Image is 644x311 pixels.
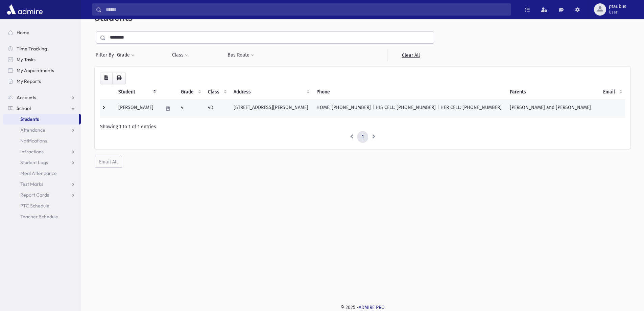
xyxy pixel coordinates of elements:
[609,9,626,15] span: User
[17,46,47,52] span: Time Tracking
[204,84,230,100] th: Class: activate to sort column ascending
[20,116,39,122] span: Students
[230,84,312,100] th: Address: activate to sort column ascending
[3,200,81,211] a: PTC Schedule
[3,114,79,125] a: Students
[609,4,626,9] span: ptaubus
[172,49,189,61] button: Class
[3,125,81,135] a: Attendance
[20,192,49,198] span: Report Cards
[20,203,49,209] span: PTC Schedule
[506,99,599,118] td: [PERSON_NAME] and [PERSON_NAME]
[387,49,434,61] a: Clear All
[3,43,81,54] a: Time Tracking
[3,135,81,146] a: Notifications
[357,131,368,143] a: 1
[3,146,81,157] a: Infractions
[20,138,47,144] span: Notifications
[312,99,506,118] td: HOME: [PHONE_NUMBER] | HIS CELL: [PHONE_NUMBER] | HER CELL: [PHONE_NUMBER]
[100,72,113,84] button: CSV
[3,211,81,222] a: Teacher Schedule
[17,78,41,84] span: My Reports
[3,103,81,114] a: School
[96,51,117,59] span: Filter By
[20,181,43,187] span: Test Marks
[20,127,45,133] span: Attendance
[3,179,81,190] a: Test Marks
[20,159,48,165] span: Student Logs
[117,49,135,61] button: Grade
[3,157,81,168] a: Student Logs
[17,29,29,36] span: Home
[20,149,44,155] span: Infractions
[102,3,511,16] input: Search
[3,76,81,87] a: My Reports
[177,99,204,118] td: 4
[114,99,159,118] td: [PERSON_NAME]
[3,65,81,76] a: My Appointments
[177,84,204,100] th: Grade: activate to sort column ascending
[17,105,31,111] span: School
[114,84,159,100] th: Student: activate to sort column descending
[3,54,81,65] a: My Tasks
[230,99,312,118] td: [STREET_ADDRESS][PERSON_NAME]
[92,304,633,311] div: © 2025 -
[3,190,81,200] a: Report Cards
[20,170,57,176] span: Meal Attendance
[17,57,35,63] span: My Tasks
[204,99,230,118] td: 4D
[3,168,81,179] a: Meal Attendance
[112,72,126,84] button: Print
[100,123,625,130] div: Showing 1 to 1 of 1 entries
[3,27,81,38] a: Home
[3,92,81,103] a: Accounts
[17,67,54,73] span: My Appointments
[227,49,255,61] button: Bus Route
[20,214,58,220] span: Teacher Schedule
[95,156,122,168] button: Email All
[17,94,36,101] span: Accounts
[506,84,599,100] th: Parents
[5,3,44,16] img: AdmirePro
[312,84,506,100] th: Phone
[599,84,625,100] th: Email: activate to sort column ascending
[359,305,385,310] a: ADMIRE PRO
